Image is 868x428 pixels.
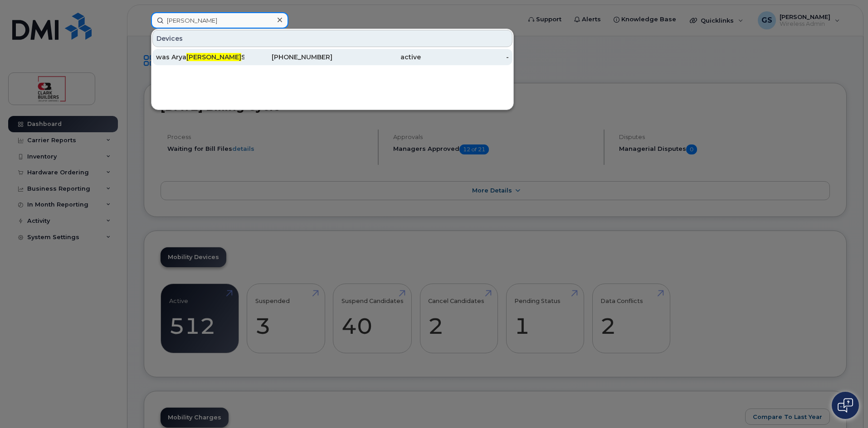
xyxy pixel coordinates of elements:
div: was Arya Student --USE first [156,53,244,62]
div: Devices [152,30,512,47]
div: [PHONE_NUMBER] [244,53,333,62]
div: - [421,53,509,62]
span: [PERSON_NAME] [186,53,241,61]
a: was Arya[PERSON_NAME]Student --USE first[PHONE_NUMBER]active- [152,49,512,65]
div: active [332,53,421,62]
img: Open chat [838,398,853,413]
